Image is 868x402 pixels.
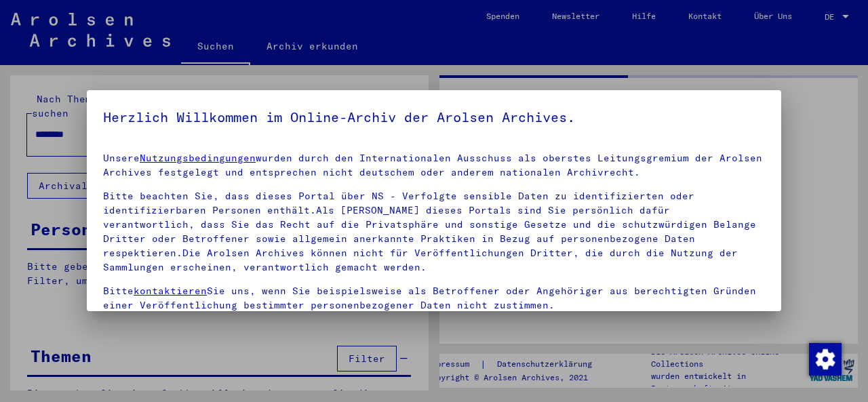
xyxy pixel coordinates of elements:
[103,284,765,313] p: Bitte Sie uns, wenn Sie beispielsweise als Betroffener oder Angehöriger aus berechtigten Gründen ...
[140,152,256,164] a: Nutzungsbedingungen
[103,151,765,180] p: Unsere wurden durch den Internationalen Ausschuss als oberstes Leitungsgremium der Arolsen Archiv...
[103,189,765,275] p: Bitte beachten Sie, dass dieses Portal über NS - Verfolgte sensible Daten zu identifizierten oder...
[103,106,765,128] h5: Herzlich Willkommen im Online-Archiv der Arolsen Archives.
[809,343,842,376] img: Zustimmung ändern
[134,285,207,297] a: kontaktieren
